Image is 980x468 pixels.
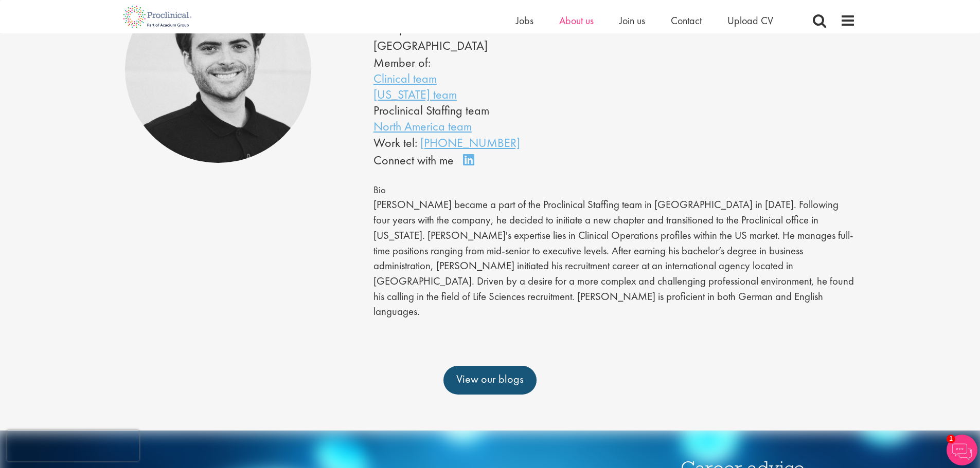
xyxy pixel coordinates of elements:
[373,184,386,196] span: Bio
[671,14,702,27] a: Contact
[373,197,856,320] p: [PERSON_NAME] became a part of the Proclinical Staffing team in [GEOGRAPHIC_DATA] in [DATE]. Foll...
[443,366,537,395] a: View our blogs
[7,430,139,461] iframe: reCAPTCHA
[727,14,773,27] a: Upload CV
[373,118,472,134] a: North America team
[559,14,594,27] a: About us
[516,14,533,27] a: Jobs
[947,435,977,465] img: Chatbot
[373,54,431,70] label: Member of:
[373,86,457,102] a: [US_STATE] team
[947,435,955,443] span: 1
[420,135,520,151] a: [PHONE_NUMBER]
[373,102,583,118] li: Proclinical Staffing team
[373,20,583,55] div: Principal Consultant - [GEOGRAPHIC_DATA]
[619,14,645,27] a: Join us
[373,70,437,86] a: Clinical team
[373,135,417,151] span: Work tel:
